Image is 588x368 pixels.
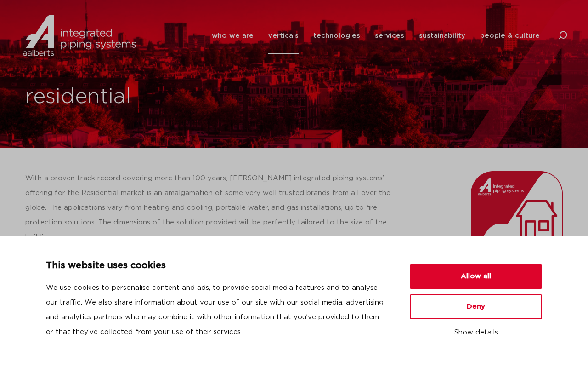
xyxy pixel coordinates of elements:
a: people & culture [480,17,540,54]
p: This website uses cookies [46,259,388,273]
p: With a proven track record covering more than 100 years, [PERSON_NAME] integrated piping systems’... [25,171,399,245]
button: Show details [410,325,542,340]
h1: residential [25,82,289,112]
a: verticals [268,17,299,54]
nav: Menu [212,17,540,54]
button: Allow all [410,264,542,289]
a: who we are [212,17,254,54]
a: sustainability [419,17,465,54]
img: Aalberts_IPS_icon_residential_buildings_rgb [471,171,563,263]
p: We use cookies to personalise content and ads, to provide social media features and to analyse ou... [46,281,388,339]
a: services [375,17,404,54]
button: Deny [410,294,542,319]
a: technologies [313,17,360,54]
